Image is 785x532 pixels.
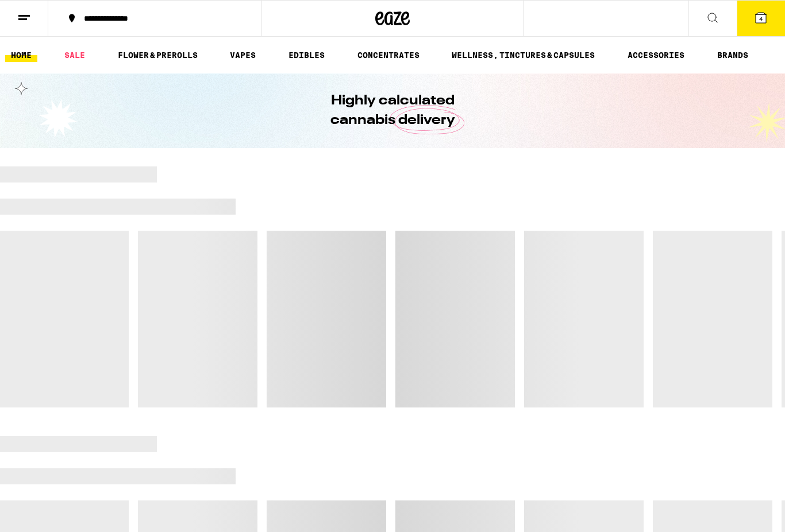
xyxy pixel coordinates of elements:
[737,1,785,36] button: 4
[298,91,487,130] h1: Highly calculated cannabis delivery
[622,48,690,62] a: ACCESSORIES
[759,15,763,22] span: 4
[711,48,754,62] a: BRANDS
[283,48,330,62] a: EDIBLES
[352,48,425,62] a: CONCENTRATES
[112,48,203,62] a: FLOWER & PREROLLS
[59,48,91,62] a: SALE
[446,48,601,62] a: WELLNESS, TINCTURES & CAPSULES
[5,48,37,62] a: HOME
[224,48,261,62] a: VAPES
